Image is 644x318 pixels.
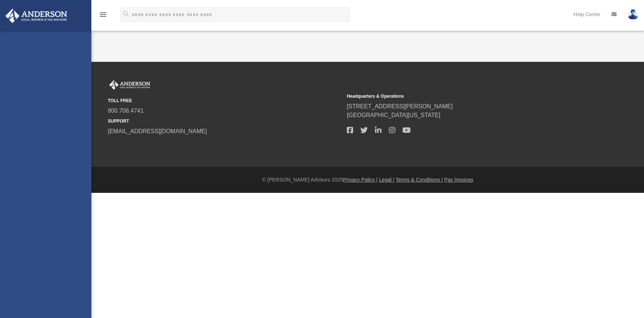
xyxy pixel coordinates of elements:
a: [GEOGRAPHIC_DATA][US_STATE] [347,112,440,118]
a: [EMAIL_ADDRESS][DOMAIN_NAME] [108,128,207,134]
small: TOLL FREE [108,97,342,104]
a: Pay Invoices [444,177,473,183]
a: [STREET_ADDRESS][PERSON_NAME] [347,103,453,109]
a: 800.706.4741 [108,108,144,114]
img: Anderson Advisors Platinum Portal [3,9,69,23]
a: Terms & Conditions | [396,177,443,183]
img: Anderson Advisors Platinum Portal [108,80,152,90]
a: Privacy Policy | [343,177,378,183]
small: Headquarters & Operations [347,93,581,100]
div: © [PERSON_NAME] Advisors 2025 [91,176,644,184]
a: Legal | [379,177,394,183]
img: User Pic [628,9,639,20]
small: SUPPORT [108,118,342,124]
i: search [122,10,130,18]
a: menu [99,14,107,19]
i: menu [99,10,107,19]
